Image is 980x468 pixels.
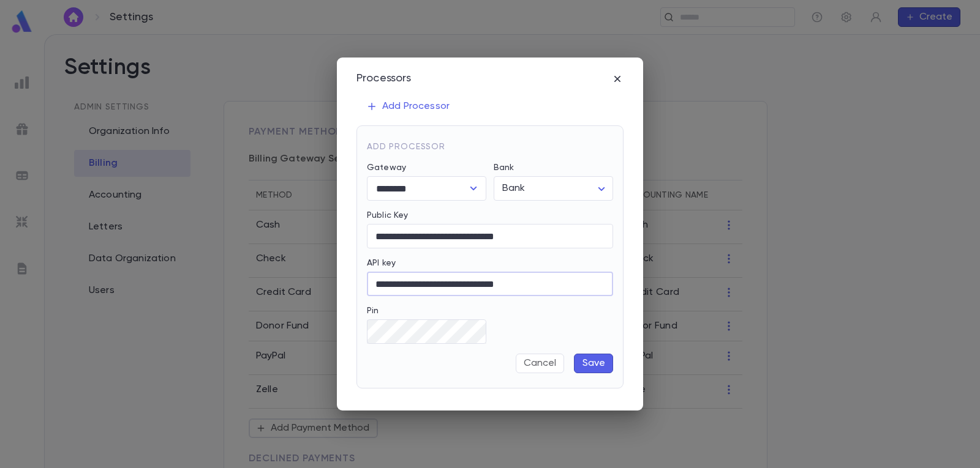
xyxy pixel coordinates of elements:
[494,177,613,201] div: Bank
[367,306,379,316] label: Pin
[356,72,412,86] div: Processors
[356,95,459,118] button: Add Processor
[367,210,408,220] label: Public Key
[494,163,514,173] label: Bank
[367,143,445,151] span: Add Processor
[465,180,482,197] button: Open
[366,100,450,113] p: Add Processor
[502,184,526,193] span: Bank
[367,163,406,173] label: Gateway
[574,354,613,373] button: Save
[516,354,564,373] button: Cancel
[367,258,396,268] label: API key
